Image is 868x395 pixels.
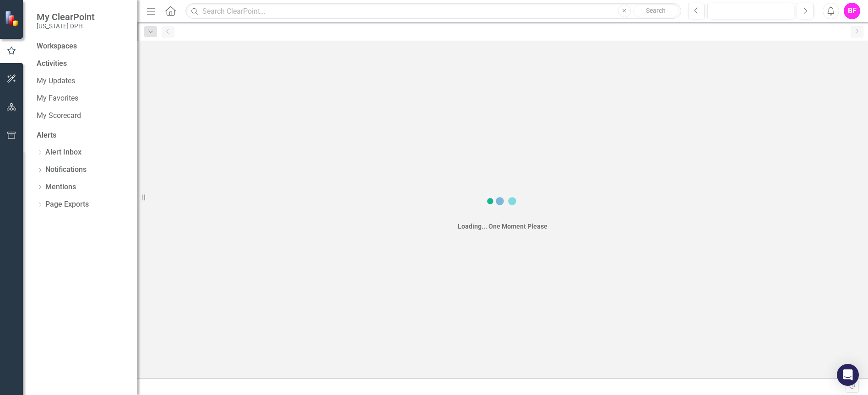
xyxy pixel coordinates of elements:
[837,364,859,386] div: Open Intercom Messenger
[185,3,681,19] input: Search ClearPoint...
[37,130,128,141] div: Alerts
[646,7,666,14] span: Search
[37,76,128,86] a: My Updates
[45,182,76,192] a: Mentions
[45,165,87,175] a: Notifications
[37,59,128,69] div: Activities
[37,11,95,22] span: My ClearPoint
[844,3,860,19] button: BF
[633,5,679,17] button: Search
[45,147,81,158] a: Alert Inbox
[37,111,128,121] a: My Scorecard
[5,10,21,26] img: ClearPoint Strategy
[45,199,89,210] a: Page Exports
[37,93,128,104] a: My Favorites
[37,22,95,30] small: [US_STATE] DPH
[37,41,77,52] div: Workspaces
[458,222,548,231] div: Loading... One Moment Please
